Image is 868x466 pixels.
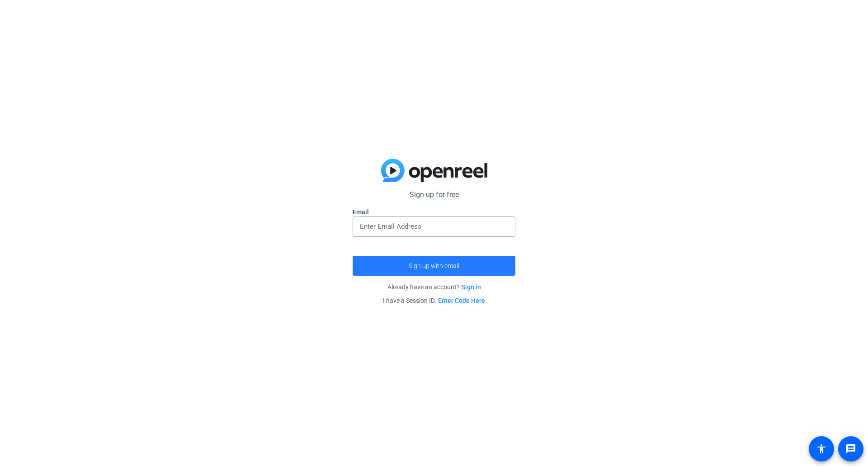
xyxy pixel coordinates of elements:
mat-icon: accessibility [816,443,827,454]
img: blue-gradient.svg [381,159,487,182]
button: Sign up with email [353,256,515,276]
p: Sign up for free [353,189,515,200]
a: Enter Code Here [438,297,485,304]
mat-icon: message [845,443,856,454]
span: I have a Session ID. [383,297,485,304]
input: Enter Email Address [360,221,508,232]
a: Sign in [462,283,481,291]
span: Already have an account? [387,283,481,291]
label: Email [353,207,515,217]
